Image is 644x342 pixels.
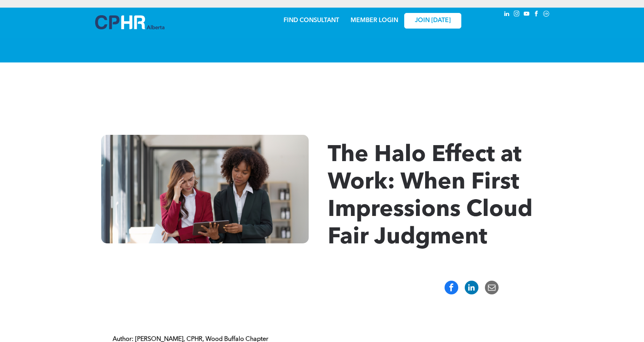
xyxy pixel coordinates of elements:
[542,10,550,20] a: Social network
[351,18,398,24] a: MEMBER LOGIN
[522,10,531,20] a: youtube
[95,15,164,29] img: A blue and white logo for cp alberta
[512,10,521,20] a: instagram
[284,18,339,24] a: FIND CONSULTANT
[404,13,461,29] a: JOIN [DATE]
[415,17,451,24] span: JOIN [DATE]
[502,10,511,20] a: linkedin
[328,144,532,249] span: The Halo Effect at Work: When First Impressions Cloud Fair Judgment
[532,10,540,20] a: facebook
